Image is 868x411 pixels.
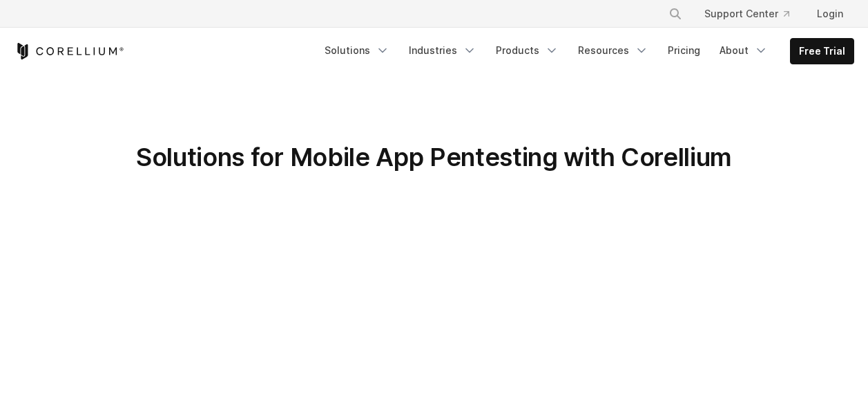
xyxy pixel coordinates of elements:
[401,38,485,63] a: Industries
[316,38,854,64] div: Navigation Menu
[570,38,657,63] a: Resources
[693,1,800,26] a: Support Center
[663,1,688,26] button: Search
[791,39,853,64] a: Free Trial
[711,38,776,63] a: About
[488,38,567,63] a: Products
[659,38,708,63] a: Pricing
[15,43,124,60] a: Corellium Home
[316,38,398,63] a: Solutions
[806,1,854,26] a: Login
[136,142,732,172] span: Solutions for Mobile App Pentesting with Corellium
[652,1,854,26] div: Navigation Menu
